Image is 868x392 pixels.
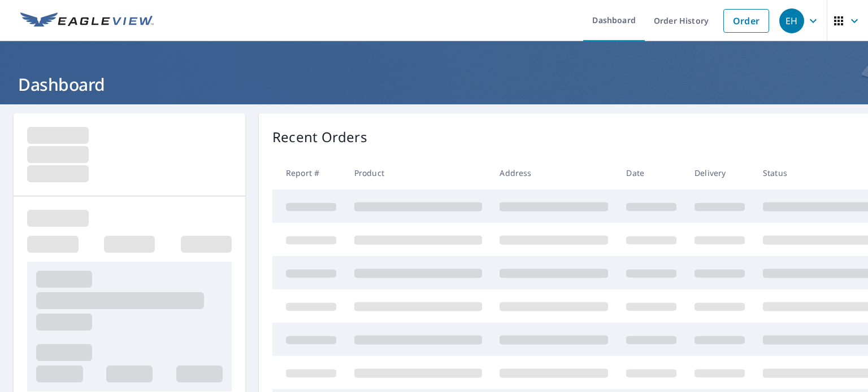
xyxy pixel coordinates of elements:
[272,156,345,190] th: Report #
[617,156,685,190] th: Date
[491,156,617,190] th: Address
[20,12,154,29] img: EV Logo
[779,8,804,33] div: EH
[685,156,754,190] th: Delivery
[345,156,491,190] th: Product
[272,127,367,147] p: Recent Orders
[723,9,769,33] a: Order
[14,73,854,96] h1: Dashboard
